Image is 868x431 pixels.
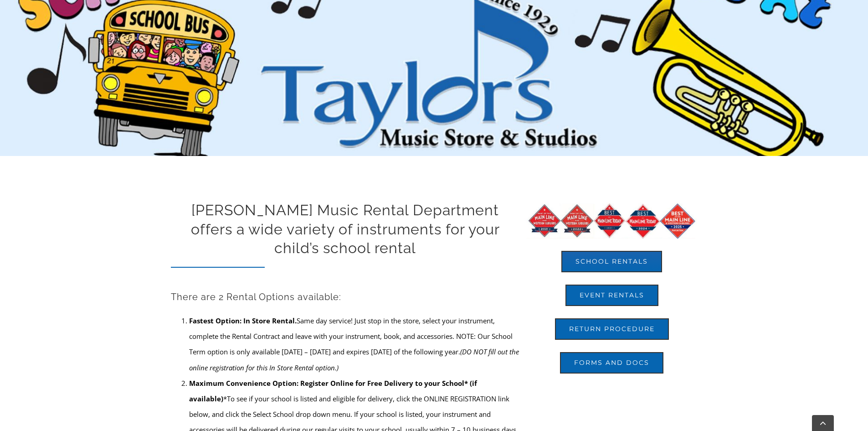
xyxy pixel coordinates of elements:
a: Forms and Docs [560,352,663,374]
span: Forms and Docs [574,359,649,367]
span: Return Procedure [569,325,655,333]
span: School Rentals [575,258,648,265]
strong: Maximum Convenience Option: Register Online for Free Delivery to your School* (if available) [189,379,477,403]
p: [PERSON_NAME] Music Rental Department offers a wide variety of instruments for your child’s schoo... [171,201,519,258]
span: Event Rentals [580,291,644,299]
strong: Fastest Option: In Store Rental. [189,316,297,325]
a: Return Procedure [555,318,669,340]
a: School Rentals [561,251,662,272]
em: (DO NOT fill out the online registration for this In Store Rental option.) [189,347,519,372]
li: Same day service! Just stop in the store, select your instrument, complete the Rental Contract an... [189,313,519,375]
h3: There are 2 Rental Options available: [171,291,519,304]
img: BOML 5 [524,201,699,239]
a: Event Rentals [565,285,658,306]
